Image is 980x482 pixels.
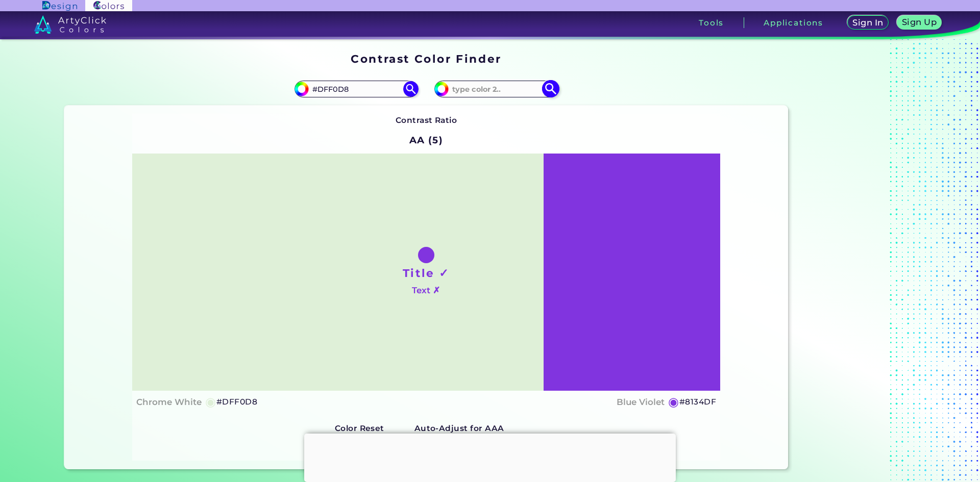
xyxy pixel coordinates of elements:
[403,265,450,281] h1: Title ✓
[403,81,419,96] img: icon search
[414,423,504,433] strong: Auto-Adjust for AAA
[542,80,559,98] img: icon search
[412,283,440,298] h4: Text ✗
[136,395,202,410] h4: Chrome White
[449,82,544,96] input: type color 2..
[617,395,665,410] h4: Blue Violet
[668,396,679,408] h5: ◉
[849,16,887,29] a: Sign In
[216,395,257,409] h5: #DFF0D8
[304,434,676,479] iframe: Advertisement
[205,396,216,408] h5: ◉
[854,19,881,27] h5: Sign In
[764,19,823,27] h3: Applications
[903,18,935,26] h5: Sign Up
[335,423,384,433] strong: Color Reset
[679,395,716,409] h5: #8134DF
[699,19,724,27] h3: Tools
[309,82,404,96] input: type color 1..
[351,51,501,66] h1: Contrast Color Finder
[405,129,448,151] h2: AA (5)
[396,115,457,125] strong: Contrast Ratio
[34,15,106,34] img: logo_artyclick_colors_white.svg
[792,49,920,473] iframe: Advertisement
[42,1,77,11] img: ArtyClick Design logo
[899,16,940,29] a: Sign Up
